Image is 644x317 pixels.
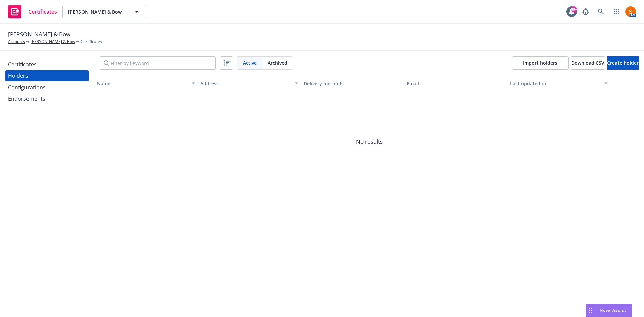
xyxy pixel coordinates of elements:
button: [PERSON_NAME] & Bow [62,5,146,18]
button: Nova Assist [586,304,632,317]
button: Create holder [607,56,639,70]
a: Search [594,5,608,18]
input: Filter by keyword [100,56,216,70]
a: Accounts [8,39,25,45]
span: Import holders [523,60,557,66]
div: Endorsements [8,93,45,104]
button: Email [404,75,507,91]
div: Holders [8,70,28,81]
span: Certificates [80,39,102,45]
div: Certificates [8,59,37,70]
a: Import holders [512,56,569,70]
div: Email [407,80,504,87]
div: Last updated on [510,80,600,87]
div: Drag to move [586,304,594,317]
span: Create holder [607,60,639,66]
a: Endorsements [5,93,89,104]
a: Configurations [5,82,89,93]
span: Nova Assist [600,307,626,313]
button: Delivery methods [301,75,404,91]
a: Holders [5,70,89,81]
div: Delivery methods [304,80,401,87]
a: Switch app [610,5,623,18]
div: Address [200,80,291,87]
span: Active [243,59,257,66]
div: Configurations [8,82,46,93]
a: Report a Bug [579,5,592,18]
button: Name [94,75,198,91]
span: Download CSV [571,60,604,66]
img: photo [625,6,636,17]
button: Address [198,75,301,91]
div: Name [97,80,187,87]
span: [PERSON_NAME] & Bow [68,8,126,15]
div: 99+ [571,6,577,12]
span: [PERSON_NAME] & Bow [8,30,70,39]
span: Certificates [28,9,57,14]
button: Download CSV [571,56,604,70]
a: [PERSON_NAME] & Bow [31,39,75,45]
a: Certificates [5,59,89,70]
button: Last updated on [507,75,610,91]
span: Archived [268,59,287,66]
a: Certificates [5,2,60,21]
span: No results [94,91,644,192]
